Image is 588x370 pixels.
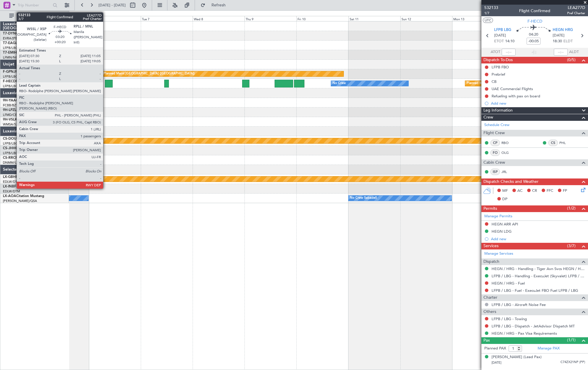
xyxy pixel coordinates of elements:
[3,185,49,188] a: LX-INBFalcon 900EX EASy II
[492,324,575,329] a: LFPB / LBG - Dispatch - JetAdvisor Dispatch MT
[3,194,16,198] span: LX-AOA
[3,32,41,35] a: T7-DYNChallenger 604
[3,122,20,127] a: WMSA/SZB
[567,5,585,11] span: LEA277D
[3,74,18,79] a: LFPB/LBG
[492,288,578,293] a: LFPB / LBG - Fuel - ExecuJet FBO Fuel LFPB / LBG
[494,27,511,33] span: LFPB LBG
[532,188,537,194] span: CR
[560,360,585,365] span: C74ZX21NP (PP)
[492,86,533,91] div: UAE Commercial Flights
[3,156,15,160] span: CS-RRC
[348,16,400,21] div: Sat 11
[333,79,346,88] div: No Crew
[89,16,141,21] div: Mon 6
[483,243,498,249] span: Services
[502,196,507,202] span: DP
[492,302,546,307] a: LFPB / LBG - Aircraft Noise Fee
[3,41,17,45] span: T7-EAGL
[517,188,523,194] span: AC
[400,16,452,21] div: Sun 12
[198,1,233,10] button: Refresh
[70,12,80,17] div: [DATE]
[492,360,501,365] span: [DATE]
[3,199,37,203] a: [PERSON_NAME]/QSA
[492,354,542,360] div: [PERSON_NAME] (Lead Pax)
[490,150,500,156] div: FO
[484,251,513,257] a: Manage Services
[483,57,513,63] span: Dispatch To-Dos
[3,99,36,102] a: 9H-YAAGlobal 5000
[3,36,39,41] a: EVRA/[PERSON_NAME]
[492,281,525,286] a: HEGN / HRG - Fuel
[3,141,18,146] a: LFPB/LBG
[492,274,585,278] a: LFPB / LBG - Handling - ExecuJet (Skyvalet) LFPB / LBG
[483,159,505,166] span: Cabin Crew
[3,137,17,141] span: CS-DOU
[501,150,514,155] a: OLG
[492,94,540,99] div: Refueling with pax on board
[553,33,565,39] span: [DATE]
[193,16,244,21] div: Wed 8
[505,39,514,44] span: 14:10
[548,140,558,146] div: CS
[483,309,496,315] span: Others
[3,103,18,107] a: FCBB/BZV
[3,175,32,179] a: LX-GBHFalcon 7X
[3,80,32,83] a: F-HECDFalcon 7X
[494,39,504,44] span: ETOT
[492,331,557,336] a: HEGN / HRG - Pax Visa Requirements
[296,16,348,21] div: Fri 10
[3,161,21,165] a: DNMM/LOS
[492,79,496,84] div: CB
[15,14,61,18] span: All Aircraft
[567,337,576,343] span: (1/1)
[484,5,498,11] span: 532133
[563,188,567,194] span: FP
[3,180,20,184] a: EDLW/DTM
[492,229,512,234] div: HEGN LDG
[3,189,20,194] a: EDLW/DTM
[3,156,37,160] a: CS-RRCFalcon 900LX
[3,151,18,155] a: LFPB/LBG
[483,205,497,212] span: Permits
[491,49,500,55] span: ATOT
[491,101,585,106] div: Add new
[3,194,44,198] a: LX-AOACitation Mustang
[501,169,514,174] a: JRL
[492,65,509,70] div: LFPB FBO
[3,118,33,121] a: 9H-VSLKFalcon 7X
[3,51,38,54] a: T7-EMIHawker 900XP
[529,32,538,38] span: 04:20
[538,346,560,351] a: Manage PAX
[492,316,527,321] a: LFPB / LBG - Towing
[3,108,14,112] span: 9H-LPZ
[3,32,16,35] span: T7-DYN
[244,16,296,21] div: Thu 9
[502,49,516,56] input: --:--
[452,16,504,21] div: Mon 13
[567,11,585,16] span: Pref Charter
[567,243,576,249] span: (3/7)
[483,258,499,265] span: Dispatch
[6,11,63,21] button: All Aircraft
[3,185,14,188] span: LX-INB
[547,188,553,194] span: FFC
[567,205,576,211] span: (1/2)
[494,33,506,39] span: [DATE]
[490,169,500,175] div: ISP
[3,99,16,102] span: 9H-YAA
[103,70,195,78] div: Planned Maint [GEOGRAPHIC_DATA] ([GEOGRAPHIC_DATA])
[483,130,505,136] span: Flight Crew
[563,39,573,44] span: ELDT
[3,113,20,117] a: LFMD/CEQ
[3,55,20,60] a: LFMN/NCE
[3,51,14,54] span: T7-EMI
[490,140,500,146] div: CP
[3,175,16,179] span: LX-GBH
[492,72,505,77] div: Prebrief
[207,3,231,7] span: Refresh
[527,18,542,24] span: F-HECD
[553,27,573,33] span: HEGN HRG
[98,3,126,8] span: [DATE] - [DATE]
